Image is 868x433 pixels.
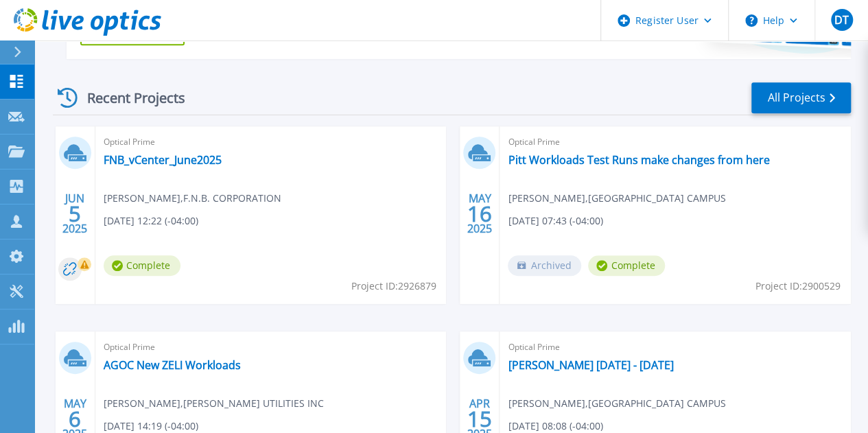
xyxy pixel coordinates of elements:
[104,153,222,167] a: FNB_vCenter_June2025
[104,134,438,150] span: Optical Prime
[508,191,725,206] span: [PERSON_NAME] , [GEOGRAPHIC_DATA] CAMPUS
[508,134,843,150] span: Optical Prime
[104,340,438,355] span: Optical Prime
[69,208,81,220] span: 5
[467,413,492,425] span: 15
[508,340,843,355] span: Optical Prime
[751,82,851,113] a: All Projects
[508,213,602,229] span: [DATE] 07:43 (-04:00)
[53,81,204,115] div: Recent Projects
[69,413,81,425] span: 6
[104,213,198,229] span: [DATE] 12:22 (-04:00)
[104,396,324,411] span: [PERSON_NAME] , [PERSON_NAME] UTILITIES INC
[508,396,725,411] span: [PERSON_NAME] , [GEOGRAPHIC_DATA] CAMPUS
[104,191,281,206] span: [PERSON_NAME] , F.N.B. CORPORATION
[588,255,665,276] span: Complete
[755,279,841,294] span: Project ID: 2900529
[351,279,436,294] span: Project ID: 2926879
[834,14,849,25] span: DT
[508,153,769,167] a: Pitt Workloads Test Runs make changes from here
[467,189,493,239] div: MAY 2025
[467,208,492,220] span: 16
[508,358,673,372] a: [PERSON_NAME] [DATE] - [DATE]
[104,255,180,276] span: Complete
[62,189,88,239] div: JUN 2025
[104,358,241,372] a: AGOC New ZELI Workloads
[508,255,581,276] span: Archived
